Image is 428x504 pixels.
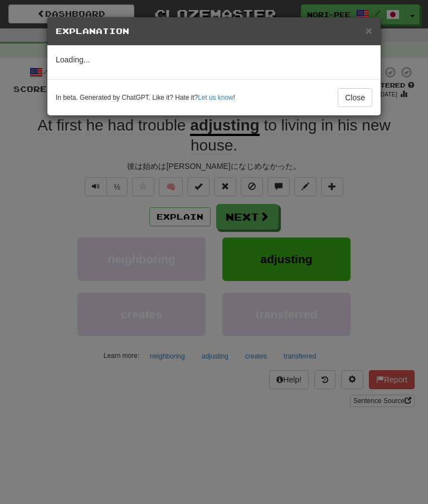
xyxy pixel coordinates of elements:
[56,54,372,65] p: Loading...
[198,94,233,101] a: Let us know
[338,88,372,107] button: Close
[366,24,372,37] span: ×
[366,25,372,36] button: Close
[56,26,372,37] h5: Explanation
[56,93,235,103] small: In beta. Generated by ChatGPT. Like it? Hate it? !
